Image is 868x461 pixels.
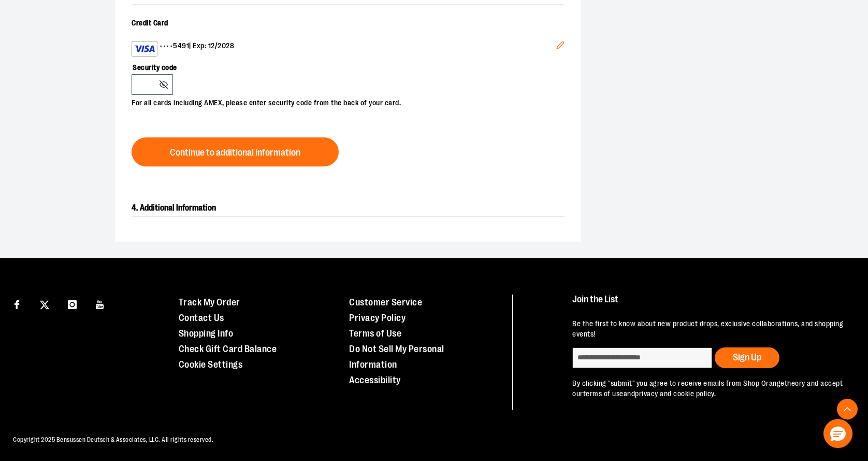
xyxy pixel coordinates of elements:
a: privacy and cookie policy. [635,389,716,398]
h4: Join the List [572,295,846,314]
a: Cookie Settings [179,359,243,370]
a: Do Not Sell My Personal Information [349,344,444,370]
button: Sign Up [715,347,779,368]
span: Continue to additional information [170,148,300,158]
a: Shopping Info [179,328,234,339]
p: Be the first to know about new product drops, exclusive collaborations, and shopping events! [572,319,846,340]
span: Credit Card [132,19,168,27]
p: For all cards including AMEX, please enter security code from the back of your card. [132,95,554,108]
button: Edit [548,33,573,61]
button: Back To Top [837,399,858,420]
a: Terms of Use [349,328,401,339]
span: Sign Up [733,352,761,362]
a: Visit our Youtube page [91,295,109,313]
h2: 4. Additional Information [132,200,565,217]
p: By clicking "submit" you agree to receive emails from Shop Orangetheory and accept our and [572,379,846,399]
a: Customer Service [349,297,422,308]
a: Visit our Instagram page [63,295,81,313]
div: •••• 5491 | Exp: 12/2028 [132,41,556,57]
label: Security code [132,57,554,74]
img: Visa card example showing the 16-digit card number on the front of the card [134,43,155,55]
img: Twitter [40,300,49,310]
a: Check Gift Card Balance [179,344,277,354]
span: Copyright 2025 Bensussen Deutsch & Associates, LLC. All rights reserved. [13,436,213,443]
button: Hello, have a question? Let’s chat. [823,419,852,448]
a: Accessibility [349,375,401,385]
input: enter email [572,347,712,368]
a: Contact Us [179,313,224,323]
a: Visit our X page [36,295,54,313]
a: Privacy Policy [349,313,406,323]
a: Visit our Facebook page [8,295,26,313]
a: terms of use [583,389,624,398]
button: Continue to additional information [132,137,339,166]
a: Track My Order [179,297,240,308]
